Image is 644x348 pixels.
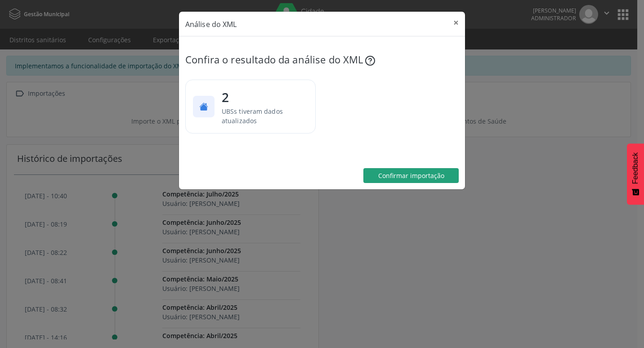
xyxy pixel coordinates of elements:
[222,107,283,125] span: UBSs tiveram dados atualizados
[222,88,304,107] span: 2
[447,12,465,34] button: Close
[199,102,208,111] svg: house fill
[631,152,640,184] span: Feedback
[378,171,444,180] span: Confirmar importação
[363,168,459,183] button: Confirmar importação
[185,52,459,67] div: Confira o resultado da análise do XML
[627,143,644,205] button: Feedback - Mostrar pesquisa
[185,19,237,29] span: Análise do XML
